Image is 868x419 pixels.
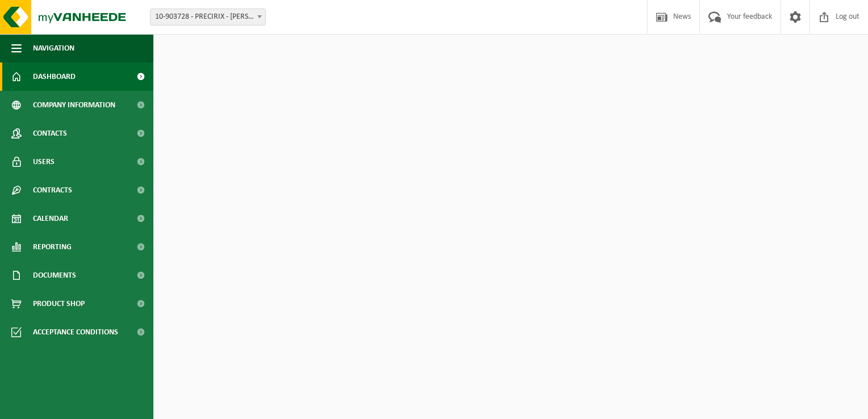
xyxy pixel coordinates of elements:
span: Documents [33,261,76,290]
span: 10-903728 - PRECIRIX - JETTE [150,9,266,26]
span: 10-903728 - PRECIRIX - JETTE [151,9,265,25]
span: Users [33,148,55,176]
span: Acceptance conditions [33,318,118,346]
span: Product Shop [33,290,85,318]
span: Contacts [33,119,67,148]
span: Reporting [33,233,72,261]
span: Company information [33,91,115,119]
span: Contracts [33,176,72,204]
span: Calendar [33,204,68,233]
span: Navigation [33,34,74,62]
span: Dashboard [33,62,76,91]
